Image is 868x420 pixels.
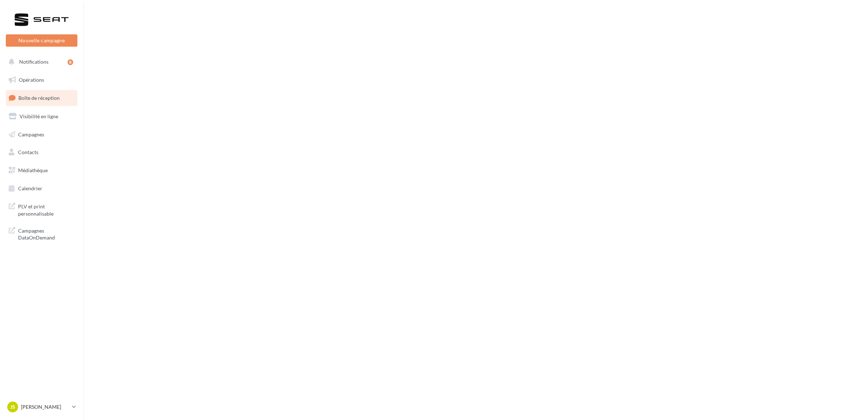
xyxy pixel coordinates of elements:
span: Campagnes DataOnDemand [18,226,75,241]
span: Médiathèque [18,167,48,173]
a: PLV et print personnalisable [4,199,79,220]
span: Visibilité en ligne [20,113,58,119]
a: Campagnes DataOnDemand [4,223,79,244]
span: Calendrier [18,185,42,191]
a: Opérations [4,72,79,88]
button: Nouvelle campagne [6,34,77,47]
span: Boîte de réception [18,95,60,101]
a: Campagnes [4,127,79,142]
span: Notifications [19,59,48,65]
button: Notifications 8 [4,54,76,69]
span: Opérations [19,77,44,83]
a: Calendrier [4,181,79,196]
span: PLV et print personnalisable [18,201,75,217]
span: Contacts [18,149,38,155]
a: Js [PERSON_NAME] [6,400,77,414]
a: Boîte de réception [4,90,79,106]
div: 8 [68,59,73,65]
a: Contacts [4,145,79,160]
p: [PERSON_NAME] [21,403,69,411]
a: Visibilité en ligne [4,109,79,124]
span: Js [10,403,15,411]
a: Médiathèque [4,163,79,178]
span: Campagnes [18,131,44,137]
